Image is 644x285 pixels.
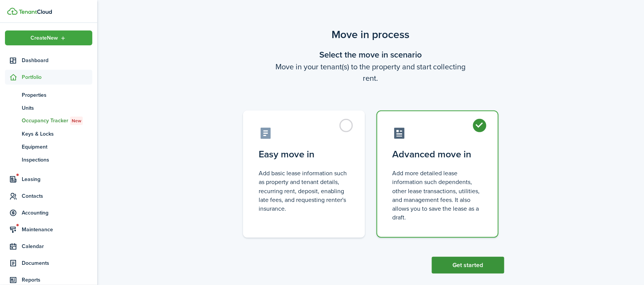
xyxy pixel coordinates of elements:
[5,53,92,68] a: Dashboard
[22,259,92,267] span: Documents
[432,257,504,274] button: Get started
[22,242,92,250] span: Calendar
[7,8,18,15] img: TenantCloud
[19,10,52,14] img: TenantCloud
[5,88,92,101] a: Properties
[22,156,92,164] span: Inspections
[393,169,483,222] control-radio-card-description: Add more detailed lease information such dependents, other lease transactions, utilities, and man...
[5,30,92,45] button: Open menu
[22,104,92,112] span: Units
[22,226,92,234] span: Maintenance
[22,73,92,81] span: Portfolio
[22,209,92,217] span: Accounting
[22,117,92,125] span: Occupancy Tracker
[237,61,504,84] wizard-step-header-description: Move in your tenant(s) to the property and start collecting rent.
[5,101,92,114] a: Units
[22,192,92,200] span: Contacts
[237,48,504,61] wizard-step-header-title: Select the move in scenario
[5,140,92,153] a: Equipment
[22,56,92,64] span: Dashboard
[259,169,349,213] control-radio-card-description: Add basic lease information such as property and tenant details, recurring rent, deposit, enablin...
[237,27,504,43] scenario-title: Move in process
[22,130,92,138] span: Keys & Locks
[5,114,92,127] a: Occupancy TrackerNew
[22,143,92,151] span: Equipment
[5,127,92,140] a: Keys & Locks
[5,153,92,166] a: Inspections
[22,276,92,284] span: Reports
[259,147,349,161] control-radio-card-title: Easy move in
[31,35,58,41] span: Create New
[22,175,92,183] span: Leasing
[393,147,483,161] control-radio-card-title: Advanced move in
[72,117,81,124] span: New
[22,91,92,99] span: Properties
